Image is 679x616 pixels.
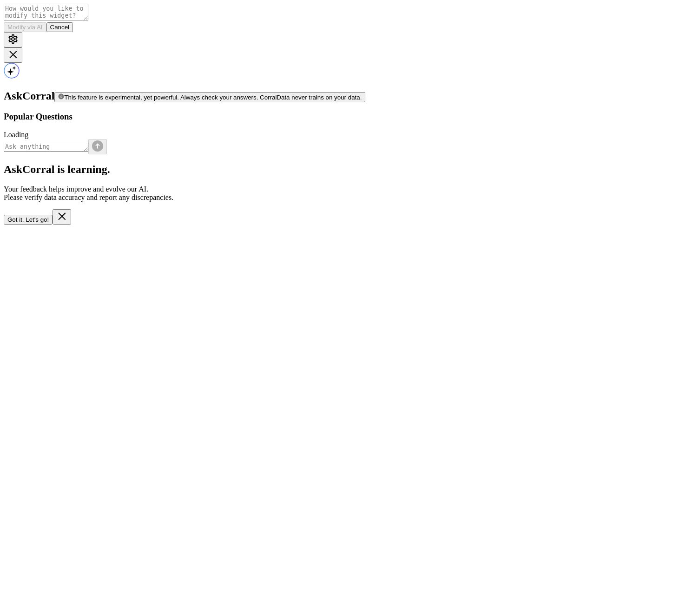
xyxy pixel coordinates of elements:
button: Cancel [46,22,73,32]
span: AskCorral [4,90,54,102]
button: Got it. Let's go! [4,215,53,225]
button: This feature is experimental, yet powerful. Always check your answers. CorralData never trains on... [54,92,365,102]
p: Your feedback helps improve and evolve our AI. Please verify data accuracy and report any discrep... [4,185,675,202]
h3: Popular Questions [4,112,675,122]
div: Loading [4,131,675,139]
h2: AskCorral is learning. [4,163,675,176]
span: This feature is experimental, yet powerful. Always check your answers. CorralData never trains on... [64,94,362,101]
button: Modify via AI [4,22,46,32]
